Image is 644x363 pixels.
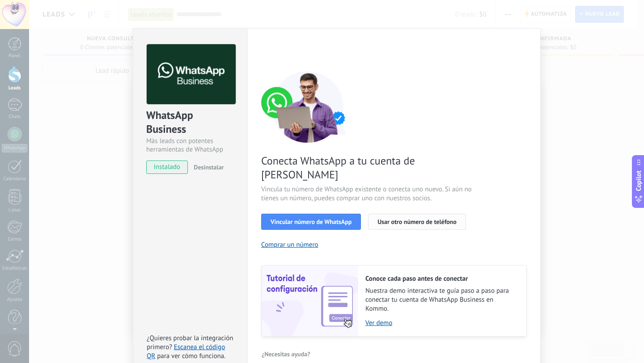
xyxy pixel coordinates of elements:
[147,44,236,105] img: logo_main.png
[147,160,187,174] span: instalado
[261,241,318,249] button: Comprar un número
[271,219,352,225] span: Vincular número de WhatsApp
[365,287,517,313] span: Nuestra demo interactiva te guía paso a paso para conectar tu cuenta de WhatsApp Business en Kommo.
[147,334,233,351] span: ¿Quieres probar la integración primero?
[190,160,224,174] button: Desinstalar
[261,185,474,203] span: Vincula tu número de WhatsApp existente o conecta uno nuevo. Si aún no tienes un número, puedes c...
[261,71,355,143] img: connect number
[377,219,456,225] span: Usar otro número de teléfono
[262,351,310,357] span: ¿Necesitas ayuda?
[261,154,474,181] span: Conecta WhatsApp a tu cuenta de [PERSON_NAME]
[146,137,234,154] div: Más leads con potentes herramientas de WhatsApp
[634,171,643,191] span: Copilot
[368,214,466,230] button: Usar otro número de teléfono
[194,163,224,171] span: Desinstalar
[365,274,517,283] h2: Conoce cada paso antes de conectar
[147,343,225,360] a: Escanea el código QR
[157,352,225,360] span: para ver cómo funciona.
[365,319,517,327] a: Ver demo
[146,108,234,137] div: WhatsApp Business
[261,214,361,230] button: Vincular número de WhatsApp
[261,347,311,361] button: ¿Necesitas ayuda?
